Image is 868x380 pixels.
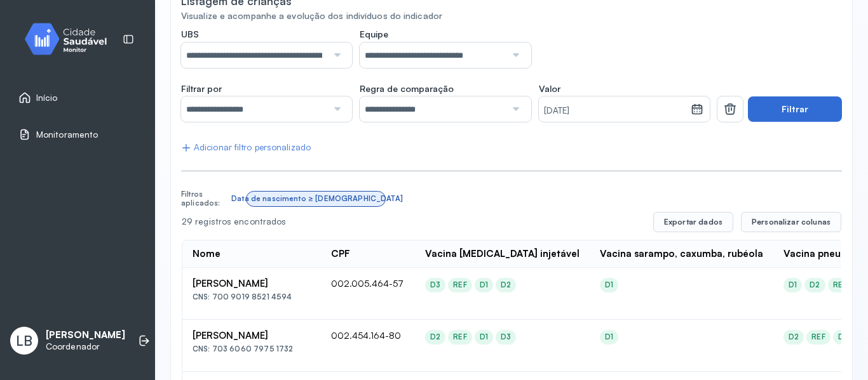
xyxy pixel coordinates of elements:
[321,268,415,320] td: 002.005.464-57
[752,217,831,227] span: Personalizar colunas
[811,332,825,341] div: REF
[181,11,842,22] div: Visualize e acompanhe a evolução dos indivíduos do indicador
[181,190,241,208] div: Filtros aplicados:
[838,332,846,341] div: D1
[539,83,560,95] span: Valor
[501,280,511,289] div: D2
[833,280,846,289] div: REF
[605,332,613,341] div: D1
[193,330,311,342] div: [PERSON_NAME]
[430,332,440,341] div: D2
[193,292,311,301] div: CNS: 700 9019 8521 4594
[605,280,613,289] div: D1
[321,320,415,372] td: 002.454.164-80
[13,20,128,58] img: monitor.svg
[193,344,311,353] div: CNS: 703 6060 7975 1732
[453,280,466,289] div: REF
[181,142,311,153] div: Adicionar filtro personalizado
[425,248,580,260] div: Vacina [MEDICAL_DATA] injetável
[789,332,799,341] div: D2
[480,280,488,289] div: D1
[36,93,58,103] span: Início
[16,332,32,349] span: LB
[453,332,466,341] div: REF
[600,248,763,260] div: Vacina sarampo, caxumba, rubéola
[193,248,220,260] div: Nome
[46,341,125,352] p: Coordenador
[789,280,797,289] div: D1
[181,83,222,95] span: Filtrar por
[360,83,454,95] span: Regra de comparação
[501,332,511,341] div: D3
[36,129,98,140] span: Monitoramento
[480,332,488,341] div: D1
[741,212,841,232] button: Personalizar colunas
[193,278,311,290] div: [PERSON_NAME]
[181,29,199,40] span: UBS
[430,280,440,289] div: D3
[18,91,137,104] a: Início
[231,194,403,203] div: Data de nascimento ≥ [DEMOGRAPHIC_DATA]
[46,329,125,341] p: [PERSON_NAME]
[653,212,733,232] button: Exportar dados
[18,128,137,141] a: Monitoramento
[810,280,820,289] div: D2
[182,216,643,227] div: 29 registros encontrados
[544,105,686,117] small: [DATE]
[331,248,350,260] div: CPF
[748,96,842,122] button: Filtrar
[360,29,388,40] span: Equipe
